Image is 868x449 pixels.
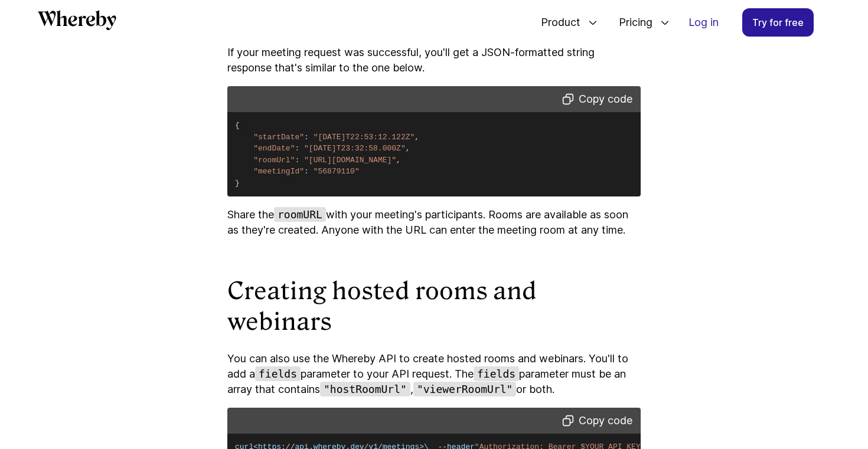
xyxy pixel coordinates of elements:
button: Copy code [559,91,636,107]
span: : [304,133,309,142]
span: "56879110" [314,167,360,176]
span: : [295,144,299,153]
span: "[DATE]T23:32:58.000Z" [304,144,406,153]
span: , [396,156,401,165]
a: Try for free [742,8,814,37]
span: , [415,133,419,142]
svg: Whereby [38,10,116,30]
span: : [295,156,299,165]
span: "roomUrl" [253,156,295,165]
button: Copy code [559,412,636,429]
code: fields [474,366,519,381]
span: "[URL][DOMAIN_NAME]" [304,156,396,165]
code: fields [255,366,301,381]
span: "meetingId" [253,167,304,176]
code: roomURL [274,207,326,222]
span: "[DATE]T22:53:12.122Z" [314,133,415,142]
span: , [406,144,410,153]
p: If your meeting request was successful, you'll get a JSON-formatted string response that's simila... [227,45,641,76]
span: Product [529,3,583,42]
code: "viewerRoomUrl" [413,382,517,396]
p: Share the with your meeting's participants. Rooms are available as soon as they're created. Anyon... [227,207,641,238]
a: Whereby [38,10,116,34]
span: { [235,121,240,130]
h2: Creating hosted rooms and webinars [227,276,641,337]
p: You can also use the Whereby API to create hosted rooms and webinars. You'll to add a parameter t... [227,351,641,397]
span: Pricing [607,3,655,42]
code: "hostRoomUrl" [320,382,410,396]
span: "endDate" [253,144,295,153]
span: "startDate" [253,133,304,142]
span: } [235,179,240,188]
a: Log in [679,9,728,36]
span: : [304,167,309,176]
